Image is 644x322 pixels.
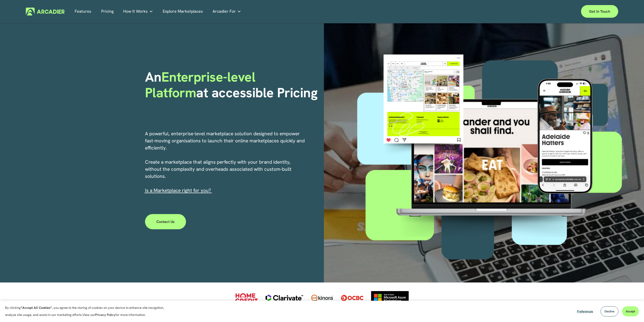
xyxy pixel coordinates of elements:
span: Arcadier For [213,8,236,15]
span: Enterprise-level Platform [145,68,259,101]
p: By clicking , you agree to the storing of cookies on your device to enhance site navigation, anal... [5,304,170,318]
a: Contact Us [145,214,186,229]
a: Explore Marketplaces [163,8,203,15]
a: s a Marketplace right for you? [146,187,211,194]
a: folder dropdown [123,8,153,15]
a: Privacy Policy [95,313,115,317]
button: Preferences [573,306,597,316]
span: Accept [626,309,635,313]
p: A powerful, enterprise-level marketplace solution designed to empower fast-moving organisations t... [145,130,305,194]
button: Accept [622,306,639,316]
span: Preferences [577,309,593,313]
a: Get in touch [581,5,618,18]
span: How It Works [123,8,148,15]
span: Decline [605,309,614,313]
a: folder dropdown [213,8,241,15]
strong: “Accept All Cookies” [21,306,52,310]
a: Features [75,8,91,15]
button: Decline [600,306,618,316]
a: Pricing [101,8,114,15]
span: I [145,187,211,194]
img: Arcadier [26,8,65,15]
h1: An at accessible Pricing [145,69,320,101]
